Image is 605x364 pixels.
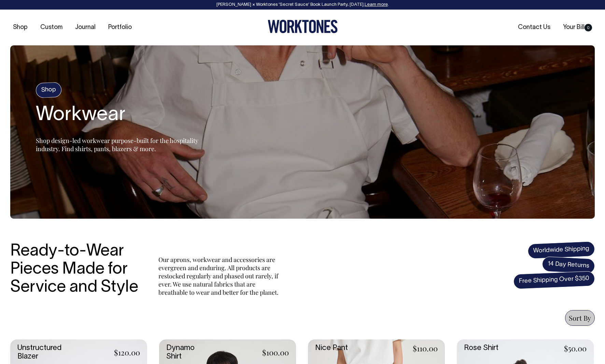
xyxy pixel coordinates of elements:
span: Worldwide Shipping [527,241,595,259]
p: Our aprons, workwear and accessories are evergreen and enduring. All products are restocked regul... [158,256,281,296]
span: Free Shipping Over $350 [513,271,595,289]
span: Sort By [569,313,591,322]
a: Contact Us [515,22,553,33]
a: Journal [72,22,98,33]
div: [PERSON_NAME] × Worktones ‘Secret Sauce’ Book Launch Party, [DATE]. . [7,2,598,7]
a: Custom [38,22,65,33]
span: 0 [585,24,592,31]
h3: Ready-to-Wear Pieces Made for Service and Style [10,243,143,296]
span: Shop design-led workwear purpose-built for the hospitality industry. Find shirts, pants, blazers ... [36,136,198,153]
a: Your Bill0 [560,22,595,33]
h1: Workwear [36,104,207,126]
span: 14 Day Returns [542,256,595,274]
h4: Shop [36,82,62,98]
a: Learn more [365,3,388,7]
a: Portfolio [105,22,135,33]
a: Shop [10,22,30,33]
